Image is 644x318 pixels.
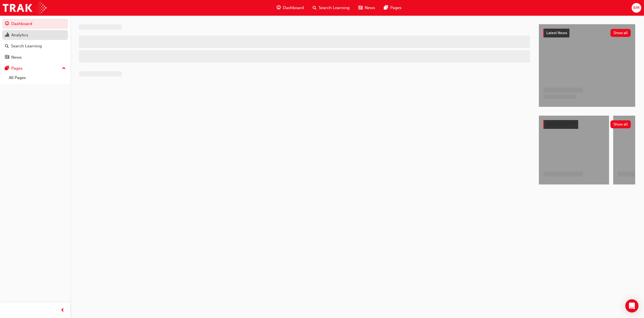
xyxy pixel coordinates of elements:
button: DashboardAnalyticsSearch LearningNews [2,18,68,63]
span: pages-icon [384,4,388,11]
span: News [365,5,375,11]
span: news-icon [5,55,9,60]
span: news-icon [358,4,362,11]
a: news-iconNews [354,2,380,13]
a: Analytics [2,30,68,40]
span: Search Learning [319,5,350,11]
div: Open Intercom Messenger [625,299,638,312]
a: pages-iconPages [380,2,406,13]
img: Trak [3,2,47,14]
div: Pages [11,65,23,72]
span: Latest News [546,31,567,35]
a: Search Learning [2,41,68,51]
span: BM [633,5,640,11]
button: Show all [610,29,631,37]
span: search-icon [313,4,316,11]
span: guage-icon [5,21,9,26]
span: Dashboard [283,5,304,11]
a: guage-iconDashboard [272,2,308,13]
div: Analytics [11,32,28,38]
span: prev-icon [61,307,65,314]
a: News [2,52,68,62]
span: pages-icon [5,66,9,71]
button: Pages [2,63,68,74]
a: Show all [543,120,631,129]
div: News [11,54,22,61]
a: All Pages [7,74,68,82]
span: guage-icon [277,4,281,11]
a: search-iconSearch Learning [308,2,354,13]
div: Search Learning [11,43,42,49]
a: Dashboard [2,19,68,29]
button: Show all [610,120,631,128]
button: BM [632,3,641,13]
span: chart-icon [5,33,9,38]
span: up-icon [62,65,66,72]
span: search-icon [5,44,9,49]
span: Pages [390,5,402,11]
a: Latest NewsShow all [543,29,631,37]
